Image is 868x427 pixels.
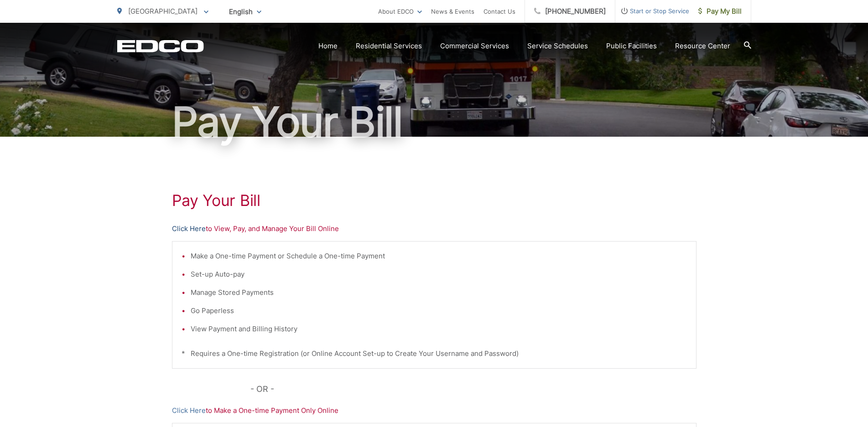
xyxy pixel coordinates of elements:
[191,305,687,316] li: Go Paperless
[128,7,198,15] span: [GEOGRAPHIC_DATA]
[483,6,515,17] a: Contact Us
[172,405,696,416] p: to Make a One-time Payment Only Online
[222,4,268,20] span: English
[117,99,751,145] h1: Pay Your Bill
[191,269,687,280] li: Set-up Auto-pay
[182,348,687,359] p: * Requires a One-time Registration (or Online Account Set-up to Create Your Username and Password)
[378,6,422,17] a: About EDCO
[527,41,588,51] a: Service Schedules
[172,405,206,416] a: Click Here
[675,41,730,51] a: Resource Center
[440,41,509,51] a: Commercial Services
[117,40,204,52] a: EDCD logo. Return to the homepage.
[191,324,687,334] li: View Payment and Billing History
[172,223,206,234] a: Click Here
[191,287,687,298] li: Manage Stored Payments
[191,251,687,262] li: Make a One-time Payment or Schedule a One-time Payment
[356,41,422,51] a: Residential Services
[431,6,474,17] a: News & Events
[318,41,338,51] a: Home
[250,382,696,396] p: - OR -
[606,41,657,51] a: Public Facilities
[698,6,742,17] span: Pay My Bill
[172,191,696,210] h1: Pay Your Bill
[172,223,696,234] p: to View, Pay, and Manage Your Bill Online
